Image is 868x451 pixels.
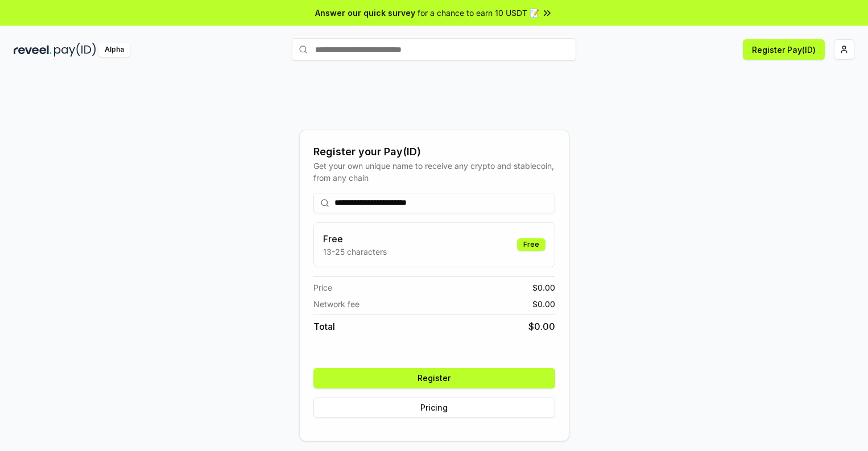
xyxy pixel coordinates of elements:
[743,39,825,60] button: Register Pay(ID)
[54,43,96,57] img: pay_id
[323,246,387,258] p: 13-25 characters
[313,282,332,293] span: Price
[323,232,387,246] h3: Free
[313,398,555,418] button: Pricing
[532,282,555,293] span: $ 0.00
[98,43,130,57] div: Alpha
[517,238,545,251] div: Free
[315,7,415,19] span: Answer our quick survey
[14,43,52,57] img: reveel_dark
[532,298,555,310] span: $ 0.00
[313,144,555,160] div: Register your Pay(ID)
[418,7,539,19] span: for a chance to earn 10 USDT 📝
[313,320,335,333] span: Total
[313,298,359,310] span: Network fee
[313,160,555,184] div: Get your own unique name to receive any crypto and stablecoin, from any chain
[528,320,555,333] span: $ 0.00
[313,368,555,388] button: Register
